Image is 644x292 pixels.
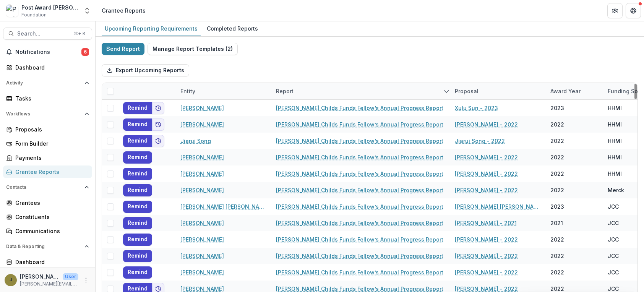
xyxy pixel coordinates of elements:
[180,153,224,161] a: [PERSON_NAME]
[3,108,92,120] button: Open Workflows
[550,219,563,227] div: 2021
[550,235,564,243] div: 2022
[608,252,619,260] div: JCC
[15,63,86,71] div: Dashboard
[102,21,201,36] a: Upcoming Reporting Requirements
[455,203,541,211] a: [PERSON_NAME] [PERSON_NAME] - 2023
[608,268,619,276] div: JCC
[608,219,619,227] div: JCC
[271,87,298,95] div: Report
[176,87,200,95] div: Entity
[102,23,201,34] div: Upcoming Reporting Requirements
[15,49,81,55] span: Notifications
[15,168,86,176] div: Grantee Reports
[6,111,81,117] span: Workflows
[123,151,152,164] button: Remind
[81,276,91,285] button: More
[123,118,152,131] button: Remind
[3,165,92,178] a: Grantee Reports
[443,88,449,94] svg: sorted descending
[455,170,518,178] a: [PERSON_NAME] - 2022
[455,219,517,227] a: [PERSON_NAME] - 2021
[276,153,443,161] a: [PERSON_NAME] Childs Funds Fellow’s Annual Progress Report
[180,235,224,243] a: [PERSON_NAME]
[276,203,443,211] a: [PERSON_NAME] Childs Funds Fellow’s Annual Progress Report
[276,170,443,178] a: [PERSON_NAME] Childs Funds Fellow’s Annual Progress Report
[3,123,92,136] a: Proposals
[626,3,641,18] button: Get Help
[3,92,92,105] a: Tasks
[63,273,78,280] p: User
[276,219,443,227] a: [PERSON_NAME] Childs Funds Fellow’s Annual Progress Report
[15,140,86,148] div: Form Builder
[123,217,152,229] button: Remind
[455,235,518,243] a: [PERSON_NAME] - 2022
[608,137,622,145] div: HHMI
[546,83,603,99] div: Award Year
[180,252,224,260] a: [PERSON_NAME]
[180,170,224,178] a: [PERSON_NAME]
[3,46,92,58] button: Notifications6
[550,252,564,260] div: 2022
[455,268,518,276] a: [PERSON_NAME] - 2022
[20,273,60,281] p: [PERSON_NAME]
[123,102,152,114] button: Remind
[20,281,78,287] p: [PERSON_NAME][EMAIL_ADDRESS][PERSON_NAME][DOMAIN_NAME]
[72,29,87,38] div: ⌘ + K
[176,83,271,99] div: Entity
[6,185,81,190] span: Contacts
[550,137,564,145] div: 2022
[3,196,92,209] a: Grantees
[152,102,164,114] button: Add to friends
[99,5,149,16] nav: breadcrumb
[180,137,211,145] a: Jiarui Song
[608,186,624,194] div: Merck
[3,137,92,150] a: Form Builder
[17,31,69,37] span: Search...
[81,48,89,56] span: 6
[455,104,498,112] a: Xulu Sun - 2023
[152,118,164,131] button: Add to friends
[204,23,261,34] div: Completed Reports
[123,168,152,180] button: Remind
[10,277,12,282] div: Jamie
[6,5,18,17] img: Post Award Jane Coffin Childs Memorial Fund
[3,181,92,193] button: Open Contacts
[3,211,92,223] a: Constituents
[3,61,92,74] a: Dashboard
[102,64,189,76] button: Export Upcoming Reports
[15,227,86,235] div: Communications
[450,87,483,95] div: Proposal
[102,43,144,55] button: Send Report
[608,170,622,178] div: HHMI
[546,87,585,95] div: Award Year
[608,104,622,112] div: HHMI
[3,256,92,268] a: Dashboard
[276,186,443,194] a: [PERSON_NAME] Childs Funds Fellow’s Annual Progress Report
[455,252,518,260] a: [PERSON_NAME] - 2022
[6,244,81,249] span: Data & Reporting
[550,104,564,112] div: 2023
[123,234,152,246] button: Remind
[180,203,267,211] a: [PERSON_NAME] [PERSON_NAME]
[550,170,564,178] div: 2022
[276,137,443,145] a: [PERSON_NAME] Childs Funds Fellow’s Annual Progress Report
[550,186,564,194] div: 2022
[204,21,261,36] a: Completed Reports
[15,125,86,133] div: Proposals
[152,135,164,147] button: Add to friends
[3,28,92,40] button: Search...
[180,219,224,227] a: [PERSON_NAME]
[102,6,146,15] div: Grantee Reports
[123,184,152,196] button: Remind
[123,250,152,262] button: Remind
[608,153,622,161] div: HHMI
[607,3,623,18] button: Partners
[455,186,518,194] a: [PERSON_NAME] - 2022
[276,268,443,276] a: [PERSON_NAME] Childs Funds Fellow’s Annual Progress Report
[123,266,152,279] button: Remind
[450,83,546,99] div: Proposal
[550,203,564,211] div: 2023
